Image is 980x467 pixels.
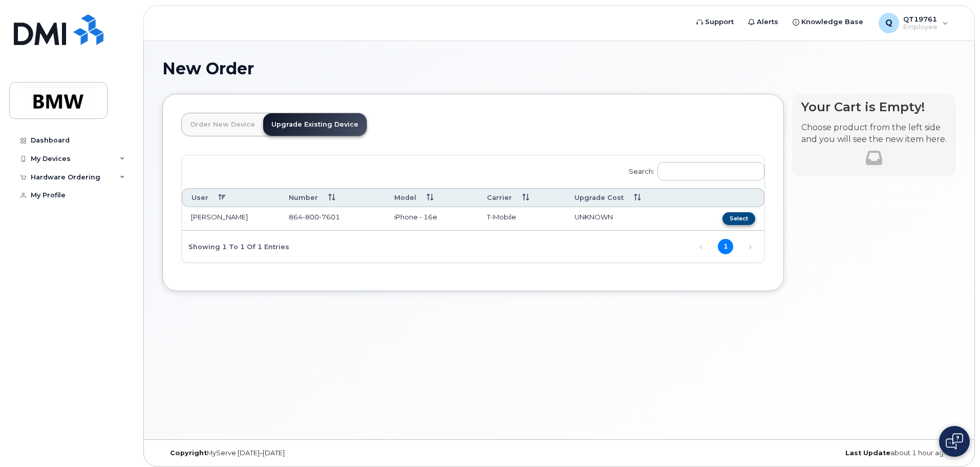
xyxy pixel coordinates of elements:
th: Model: activate to sort column ascending [385,188,478,207]
h1: New Order [162,59,956,77]
strong: Copyright [170,449,207,457]
div: about 1 hour ago [691,449,956,457]
a: Upgrade Existing Device [263,113,367,136]
div: Showing 1 to 1 of 1 entries [182,237,289,255]
span: 800 [303,213,319,221]
h4: Your Cart is Empty! [801,100,947,114]
p: Choose product from the left side and you will see the new item here. [801,122,947,146]
th: Upgrade Cost: activate to sort column ascending [565,188,688,207]
a: Next [742,239,758,255]
th: Carrier: activate to sort column ascending [478,188,565,207]
td: iPhone - 16e [385,207,478,231]
label: Search: [622,155,764,184]
td: [PERSON_NAME] [182,207,280,231]
strong: Last Update [845,449,890,457]
a: Previous [693,239,709,255]
th: User: activate to sort column descending [182,188,280,207]
div: MyServe [DATE]–[DATE] [162,449,427,457]
th: Number: activate to sort column ascending [280,188,385,207]
span: 7601 [319,213,340,221]
a: 1 [718,239,733,254]
a: Order New Device [182,113,263,136]
input: Search: [657,162,764,180]
span: 864 [289,213,340,221]
td: T-Mobile [478,207,565,231]
span: UNKNOWN [574,213,613,221]
img: Open chat [946,433,963,450]
button: Select [722,212,755,225]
